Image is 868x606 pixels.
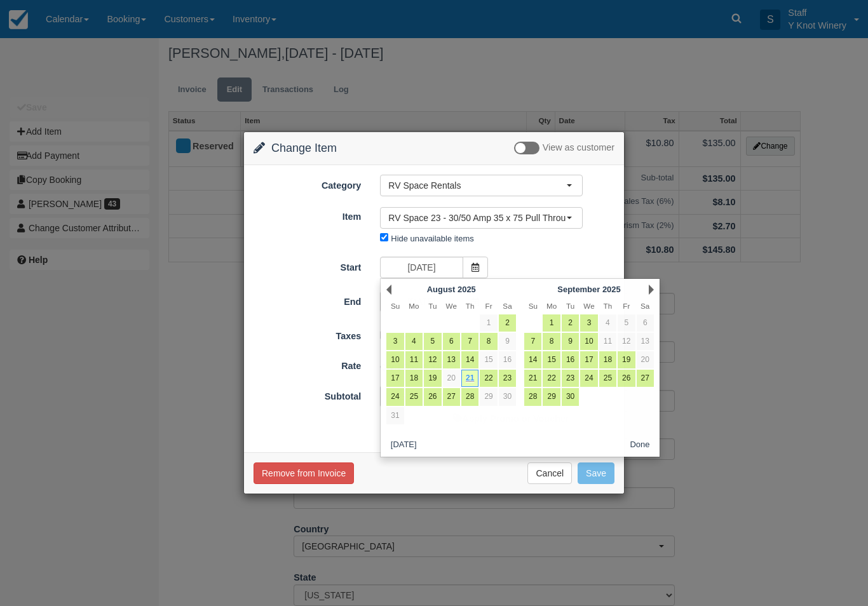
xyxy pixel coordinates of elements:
a: 7 [461,333,478,350]
a: 18 [599,351,616,368]
a: 26 [618,370,635,387]
span: August [427,285,456,294]
a: 7 [524,333,541,350]
a: 30 [562,388,579,405]
button: Cancel [527,462,572,484]
label: Item [244,206,370,224]
a: 29 [480,388,497,405]
a: 3 [386,333,403,350]
a: 1 [543,314,560,332]
span: Friday [623,302,630,310]
a: 4 [599,314,616,332]
a: 25 [405,388,423,405]
a: 31 [386,407,403,424]
button: Remove from Invoice [254,462,354,484]
label: Taxes [244,325,370,343]
span: Tuesday [566,302,574,310]
a: 29 [543,388,560,405]
span: 2025 [458,285,476,294]
a: 22 [543,370,560,387]
span: RV Space 23 - 30/50 Amp 35 x 75 Pull Through [388,212,566,224]
a: 30 [499,388,516,405]
a: 18 [405,370,423,387]
span: Sunday [391,302,400,310]
a: 13 [443,351,460,368]
a: 28 [524,388,541,405]
a: Next [649,285,654,295]
span: Thursday [466,302,475,310]
a: 22 [480,370,497,387]
span: Monday [546,302,557,310]
a: 1 [480,314,497,332]
a: 8 [480,333,497,350]
span: View as customer [543,143,614,153]
a: 21 [461,370,478,387]
a: 10 [580,333,597,350]
button: Save [578,462,614,484]
label: Rate [244,355,370,373]
span: Change Item [271,142,337,154]
a: 17 [386,370,403,387]
a: 14 [461,351,478,368]
a: 13 [637,333,654,350]
a: 25 [599,370,616,387]
a: 17 [580,351,597,368]
a: 3 [580,314,597,332]
a: 20 [443,370,460,387]
a: 2 [499,314,516,332]
span: September [557,285,600,294]
a: 19 [424,370,441,387]
span: Saturday [503,302,512,310]
span: Saturday [641,302,649,310]
span: 2025 [602,285,621,294]
a: 5 [618,314,635,332]
span: Sunday [529,302,538,310]
span: Wednesday [446,302,457,310]
a: 15 [543,351,560,368]
a: 12 [618,333,635,350]
a: 11 [599,333,616,350]
a: 24 [580,370,597,387]
a: Prev [386,285,391,295]
span: RV Space Rentals [388,179,566,192]
a: 19 [618,351,635,368]
a: 12 [424,351,441,368]
a: 2 [562,314,579,332]
a: 5 [424,333,441,350]
label: End [244,291,370,309]
label: Subtotal [244,386,370,403]
a: 10 [386,351,403,368]
button: RV Space 23 - 30/50 Amp 35 x 75 Pull Through [380,207,583,229]
a: 23 [562,370,579,387]
a: 27 [637,370,654,387]
a: 14 [524,351,541,368]
span: Thursday [604,302,613,310]
span: Friday [485,302,492,310]
span: Monday [409,302,419,310]
a: 21 [524,370,541,387]
a: 28 [461,388,478,405]
a: 6 [443,333,460,350]
a: 24 [386,388,403,405]
label: Hide unavailable items [391,234,473,243]
div: 1 Day @ $45.00 [370,356,624,377]
a: 9 [562,333,579,350]
a: 11 [405,351,423,368]
a: 9 [499,333,516,350]
button: Done [625,438,655,454]
a: 26 [424,388,441,405]
a: 27 [443,388,460,405]
button: [DATE] [386,438,421,454]
span: Tuesday [428,302,437,310]
a: 16 [499,351,516,368]
a: 20 [637,351,654,368]
a: 4 [405,333,423,350]
button: RV Space Rentals [380,175,583,196]
a: 6 [637,314,654,332]
a: 8 [543,333,560,350]
label: Category [244,175,370,192]
label: Start [244,257,370,274]
a: 15 [480,351,497,368]
span: Wednesday [583,302,594,310]
a: 23 [499,370,516,387]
